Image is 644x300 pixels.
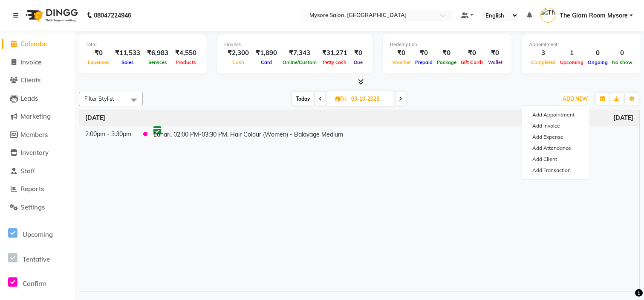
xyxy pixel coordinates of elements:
[558,59,586,65] span: Upcoming
[20,185,44,193] span: Reports
[112,48,144,58] div: ₹11,533
[352,59,365,65] span: Due
[522,120,589,131] a: Add Invoice
[613,114,633,122] a: October 3, 2025
[144,48,172,58] div: ₹6,983
[147,126,639,142] td: Lahari, 02:00 PM-03:30 PM, Hair Colour (Women) - Balayage Medium
[20,40,48,48] span: Calendar
[558,48,586,58] div: 1
[2,58,72,67] a: Invoice
[20,112,51,120] span: Marketing
[586,48,610,58] div: 0
[79,126,137,142] td: 2:00pm - 3:30pm
[85,114,105,122] a: October 3, 2025
[2,148,72,158] a: Inventory
[333,96,349,102] span: Fri
[2,39,72,49] a: Calendar
[20,203,45,211] span: Settings
[390,41,505,48] div: Redemption
[2,94,72,104] a: Leads
[20,58,41,66] span: Invoice
[224,48,252,58] div: ₹2,300
[20,149,49,157] span: Inventory
[2,184,72,194] a: Reports
[94,3,131,27] b: 08047224946
[280,59,319,65] span: Online/Custom
[486,48,505,58] div: ₹0
[2,112,72,122] a: Marketing
[610,48,635,58] div: 0
[23,255,50,263] span: Tentative
[224,41,366,48] div: Finance
[390,59,413,65] span: Voucher
[146,59,169,65] span: Services
[20,131,48,139] span: Members
[20,94,38,102] span: Leads
[321,59,349,65] span: Petty cash
[280,48,319,58] div: ₹7,343
[23,280,46,288] span: Confirm
[84,95,114,102] span: Filter Stylist
[560,93,590,105] button: ADD NEW
[86,48,112,58] div: ₹0
[23,230,53,239] span: Upcoming
[390,48,413,58] div: ₹0
[459,48,486,58] div: ₹0
[2,76,72,85] a: Clients
[529,48,558,58] div: 3
[20,76,40,84] span: Clients
[86,59,112,65] span: Expenses
[2,166,72,176] a: Staff
[610,59,635,65] span: No show
[413,48,435,58] div: ₹0
[529,41,635,48] div: Appointment
[413,59,435,65] span: Prepaid
[319,48,351,58] div: ₹31,271
[560,11,628,20] span: The Glam Room Mysore
[259,59,274,65] span: Card
[2,130,72,140] a: Members
[86,41,200,48] div: Total
[119,59,136,65] span: Sales
[540,8,555,23] img: The Glam Room Mysore
[435,59,459,65] span: Package
[20,167,35,175] span: Staff
[2,203,72,213] a: Settings
[349,93,391,105] input: 2025-10-03
[173,59,198,65] span: Products
[292,92,314,105] span: Today
[435,48,459,58] div: ₹0
[351,48,366,58] div: ₹0
[79,110,639,126] th: October 3, 2025
[586,59,610,65] span: Ongoing
[522,143,589,154] a: Add Attendance
[459,59,486,65] span: Gift Cards
[522,131,589,143] a: Add Expense
[522,165,589,176] a: Add Transaction
[522,109,589,120] button: Add Appointment
[22,3,80,27] img: logo
[172,48,200,58] div: ₹4,550
[230,59,246,65] span: Cash
[522,154,589,165] a: Add Client
[529,59,558,65] span: Completed
[486,59,505,65] span: Wallet
[563,96,588,102] span: ADD NEW
[252,48,280,58] div: ₹1,890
